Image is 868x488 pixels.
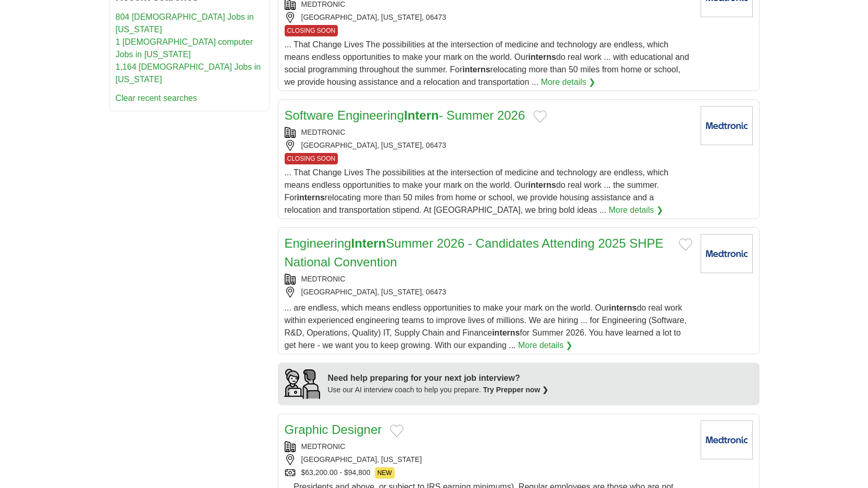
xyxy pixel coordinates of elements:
div: Use our AI interview coach to help you prepare. [328,384,549,395]
a: 804 [DEMOGRAPHIC_DATA] Jobs in [US_STATE] [116,12,254,34]
img: Medtronic logo [701,106,753,145]
a: More details ❯ [608,204,663,216]
span: NEW [375,467,395,479]
a: EngineeringInternSummer 2026 - Candidates Attending 2025 SHPE National Convention [285,236,664,269]
div: Need help preparing for your next job interview? [328,372,549,384]
div: [GEOGRAPHIC_DATA], [US_STATE], 06473 [285,140,692,151]
strong: interns [462,65,490,74]
a: MEDTRONIC [301,128,346,136]
span: CLOSING SOON [285,153,338,164]
strong: Intern [404,108,439,122]
a: Try Prepper now ❯ [483,386,549,394]
strong: Intern [351,236,386,250]
img: Medtronic logo [701,420,753,459]
div: [GEOGRAPHIC_DATA], [US_STATE], 06473 [285,12,692,23]
span: ... are endless, which means endless opportunities to make your mark on the world. Our do real wo... [285,303,687,350]
strong: interns [492,328,520,337]
span: ... That Change Lives The possibilities at the intersection of medicine and technology are endles... [285,40,689,86]
a: Clear recent searches [116,94,198,102]
a: More details ❯ [518,339,573,352]
a: 1,164 [DEMOGRAPHIC_DATA] Jobs in [US_STATE] [116,62,261,84]
a: 1 [DEMOGRAPHIC_DATA] computer Jobs in [US_STATE] [116,37,253,59]
strong: interns [528,181,556,189]
div: $63,200.00 - $94,800 [285,467,692,479]
img: Medtronic logo [701,234,753,273]
div: [GEOGRAPHIC_DATA], [US_STATE] [285,454,692,465]
strong: interns [609,303,637,312]
strong: interns [297,193,325,202]
div: [GEOGRAPHIC_DATA], [US_STATE], 06473 [285,287,692,298]
a: Graphic Designer [285,422,382,436]
a: Software EngineeringIntern- Summer 2026 [285,108,525,122]
a: MEDTRONIC [301,442,346,451]
button: Add to favorite jobs [679,238,692,251]
button: Add to favorite jobs [533,110,547,123]
span: ... That Change Lives The possibilities at the intersection of medicine and technology are endles... [285,168,669,214]
a: MEDTRONIC [301,275,346,283]
span: CLOSING SOON [285,25,338,36]
strong: interns [528,53,556,61]
button: Add to favorite jobs [390,425,404,437]
a: More details ❯ [541,76,595,88]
